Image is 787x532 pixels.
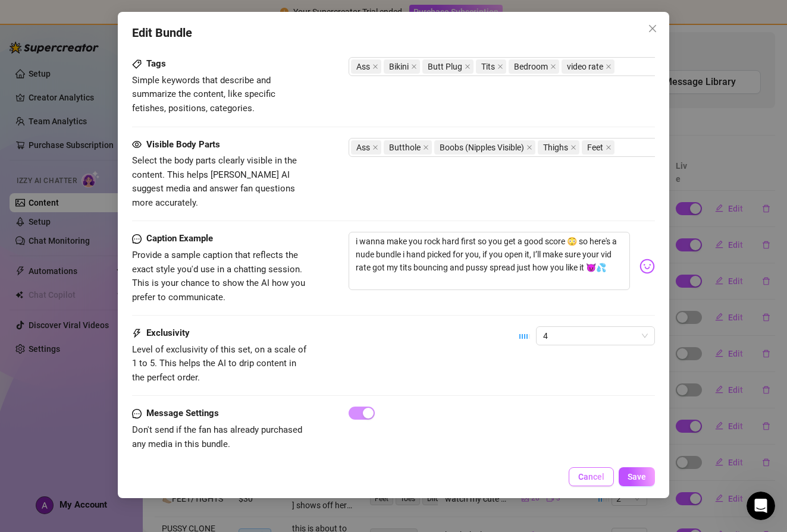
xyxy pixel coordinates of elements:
[351,140,381,155] span: Ass
[132,140,142,149] span: eye
[562,59,614,74] span: video rate
[526,144,532,150] span: close
[389,141,421,154] span: Butthole
[132,155,297,208] span: Select the body parts clearly visible in the content. This helps [PERSON_NAME] AI suggest media a...
[146,139,220,150] strong: Visible Body Parts
[132,424,302,449] span: Don't send if the fan has already purchased any media in this bundle.
[578,472,604,481] span: Cancel
[372,64,378,70] span: close
[497,64,503,70] span: close
[132,250,305,303] span: Provide a sample caption that reflects the exact style you'd use in a chatting session. This is y...
[422,59,474,74] span: Butt Plug
[146,233,213,244] strong: Caption Example
[619,467,655,486] button: Save
[146,408,219,418] strong: Message Settings
[380,5,402,26] div: Close
[351,59,381,74] span: Ass
[132,59,142,69] span: tag
[146,328,190,338] strong: Exclusivity
[648,24,657,33] span: close
[132,344,306,383] span: Level of exclusivity of this set, on a scale of 1 to 5. This helps the AI to drip content in the ...
[146,58,166,69] strong: Tags
[628,472,646,481] span: Save
[465,64,471,70] span: close
[643,19,662,38] button: Close
[606,144,612,150] span: close
[543,141,568,154] span: Thighs
[643,24,662,33] span: Close
[389,60,409,73] span: Bikini
[384,59,420,74] span: Bikini
[132,232,142,246] span: message
[428,60,462,73] span: Butt Plug
[440,141,524,154] span: Boobs (Nipples Visible)
[434,140,535,155] span: Boobs (Nipples Visible)
[411,64,417,70] span: close
[543,327,648,345] span: 4
[349,232,629,290] textarea: i wanna make you rock hard first so you get a good score 😳 so here's a nude bundle i hand picked ...
[550,64,556,70] span: close
[582,140,614,155] span: Feet
[423,144,429,150] span: close
[384,140,432,155] span: Butthole
[8,5,30,27] button: go back
[356,141,370,154] span: Ass
[476,59,506,74] span: Tits
[538,140,579,155] span: Thighs
[132,407,142,421] span: message
[358,5,380,27] button: Collapse window
[132,75,275,114] span: Simple keywords that describe and summarize the content, like specific fetishes, positions, categ...
[356,60,370,73] span: Ass
[481,60,495,73] span: Tits
[570,144,576,150] span: close
[587,141,603,154] span: Feet
[606,64,612,70] span: close
[567,60,603,73] span: video rate
[372,144,378,150] span: close
[132,24,192,42] span: Edit Bundle
[747,492,775,520] iframe: Intercom live chat
[509,59,559,74] span: Bedroom
[132,326,142,341] span: thunderbolt
[514,60,548,73] span: Bedroom
[639,259,655,274] img: svg%3e
[569,467,614,486] button: Cancel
